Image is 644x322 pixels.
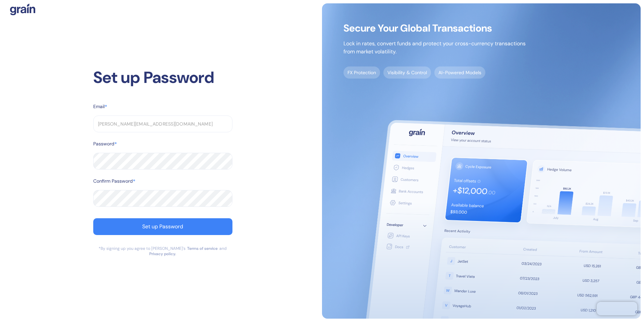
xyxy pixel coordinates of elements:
[93,103,105,110] label: Email
[343,40,526,56] p: Lock in rates, convert funds and protect your cross-currency transactions from market volatility.
[383,66,431,79] span: Visibility & Control
[322,3,641,319] img: signup-main-image
[343,66,380,79] span: FX Protection
[93,116,232,132] input: example@email.com
[10,3,35,15] img: logo
[93,140,114,147] label: Password
[597,302,637,315] iframe: Chatra live chat
[434,66,485,79] span: AI-Powered Models
[187,246,218,251] a: Terms of service
[343,25,526,32] span: Secure Your Global Transactions
[93,218,232,235] button: Set up Password
[93,178,133,185] label: Confirm Password
[149,251,176,257] a: Privacy policy.
[142,224,183,229] div: Set up Password
[99,246,185,251] div: *By signing up you agree to [PERSON_NAME]’s
[219,246,227,251] div: and
[93,65,232,90] div: Set up Password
